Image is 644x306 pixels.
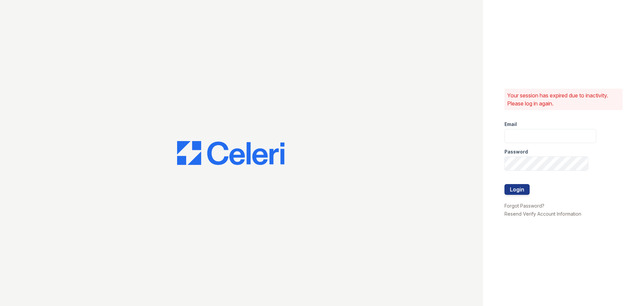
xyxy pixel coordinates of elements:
[504,211,581,217] a: Resend Verify Account Information
[177,141,284,165] img: CE_Logo_Blue-a8612792a0a2168367f1c8372b55b34899dd931a85d93a1a3d3e32e68fde9ad4.png
[504,121,517,128] label: Email
[504,148,528,155] label: Password
[507,91,620,107] p: Your session has expired due to inactivity. Please log in again.
[504,203,544,209] a: Forgot Password?
[504,184,530,195] button: Login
